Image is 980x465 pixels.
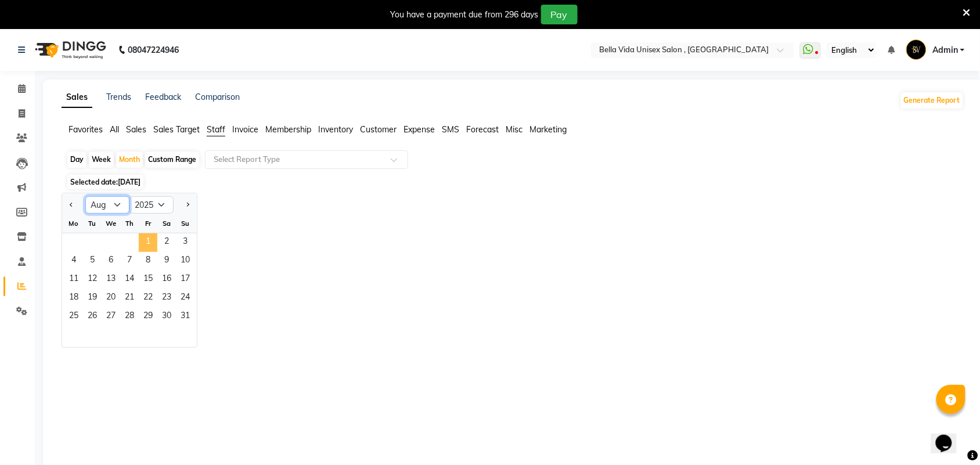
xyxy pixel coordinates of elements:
[232,124,258,135] span: Invoice
[102,308,120,326] div: Wednesday, August 27, 2025
[102,289,120,308] span: 20
[129,196,174,214] select: Select year
[145,152,199,168] div: Custom Range
[176,252,194,271] span: 10
[64,289,83,308] div: Monday, August 18, 2025
[120,252,139,271] span: 7
[529,124,567,135] span: Marketing
[139,252,157,271] div: Friday, August 8, 2025
[176,289,194,308] div: Sunday, August 24, 2025
[932,44,958,56] span: Admin
[83,271,102,289] span: 12
[403,124,435,135] span: Expense
[139,271,157,289] div: Friday, August 15, 2025
[83,289,102,308] span: 19
[139,233,157,252] div: Friday, August 1, 2025
[83,308,102,326] span: 26
[442,124,459,135] span: SMS
[176,271,194,289] span: 17
[157,271,176,289] span: 16
[67,152,87,168] div: Day
[83,308,102,326] div: Tuesday, August 26, 2025
[506,124,523,135] span: Misc
[157,308,176,326] div: Saturday, August 30, 2025
[139,308,157,326] div: Friday, August 29, 2025
[139,289,157,308] div: Friday, August 22, 2025
[64,271,83,289] span: 11
[139,214,157,233] div: Fr
[126,124,146,135] span: Sales
[64,308,83,326] span: 25
[106,92,131,102] a: Trends
[157,214,176,233] div: Sa
[102,308,120,326] span: 27
[901,92,963,109] button: Generate Report
[139,289,157,308] span: 22
[64,214,83,233] div: Mo
[102,289,120,308] div: Wednesday, August 20, 2025
[176,252,194,271] div: Sunday, August 10, 2025
[85,196,129,214] select: Select month
[139,308,157,326] span: 29
[116,152,143,168] div: Month
[67,175,143,189] span: Selected date:
[64,252,83,271] span: 4
[176,233,194,252] div: Sunday, August 3, 2025
[318,124,353,135] span: Inventory
[195,92,240,102] a: Comparison
[157,271,176,289] div: Saturday, August 16, 2025
[139,271,157,289] span: 15
[157,308,176,326] span: 30
[83,252,102,271] span: 5
[906,39,927,60] img: Admin
[931,419,968,453] iframe: chat widget
[102,252,120,271] span: 6
[391,9,539,21] div: You have a payment due from 296 days
[102,271,120,289] div: Wednesday, August 13, 2025
[83,289,102,308] div: Tuesday, August 19, 2025
[176,289,194,308] span: 24
[64,252,83,271] div: Monday, August 4, 2025
[176,271,194,289] div: Sunday, August 17, 2025
[120,214,139,233] div: Th
[139,233,157,252] span: 1
[265,124,311,135] span: Membership
[466,124,499,135] span: Forecast
[64,289,83,308] span: 18
[183,196,192,214] button: Next month
[30,34,109,66] img: logo
[157,289,176,308] div: Saturday, August 23, 2025
[157,233,176,252] div: Saturday, August 2, 2025
[120,252,139,271] div: Thursday, August 7, 2025
[360,124,397,135] span: Customer
[83,271,102,289] div: Tuesday, August 12, 2025
[102,271,120,289] span: 13
[128,34,179,66] b: 08047224946
[139,252,157,271] span: 8
[67,196,76,214] button: Previous month
[176,233,194,252] span: 3
[64,271,83,289] div: Monday, August 11, 2025
[83,252,102,271] div: Tuesday, August 5, 2025
[62,87,92,108] a: Sales
[176,214,194,233] div: Su
[157,252,176,271] span: 9
[118,178,140,186] span: [DATE]
[64,308,83,326] div: Monday, August 25, 2025
[207,124,225,135] span: Staff
[157,252,176,271] div: Saturday, August 9, 2025
[120,271,139,289] span: 14
[541,5,578,24] button: Pay
[157,233,176,252] span: 2
[69,124,103,135] span: Favorites
[153,124,200,135] span: Sales Target
[120,289,139,308] div: Thursday, August 21, 2025
[120,271,139,289] div: Thursday, August 14, 2025
[89,152,114,168] div: Week
[102,214,120,233] div: We
[120,308,139,326] div: Thursday, August 28, 2025
[120,289,139,308] span: 21
[102,252,120,271] div: Wednesday, August 6, 2025
[176,308,194,326] span: 31
[110,124,119,135] span: All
